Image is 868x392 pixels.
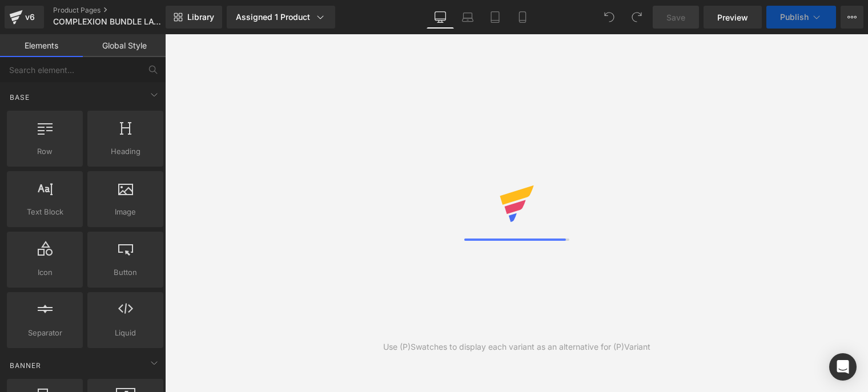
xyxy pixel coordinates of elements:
button: More [841,6,863,29]
button: Undo [598,6,621,29]
a: Mobile [509,6,536,29]
span: Preview [717,11,748,23]
a: New Library [166,6,222,29]
span: Image [91,206,160,218]
a: v6 [5,6,44,29]
span: Separator [10,327,79,339]
button: Redo [625,6,648,29]
span: Button [91,266,160,278]
span: Banner [9,360,42,371]
span: COMPLEXION BUNDLE LATEST LIVE [53,17,163,26]
span: Publish [780,13,809,22]
a: Laptop [454,6,481,29]
a: Preview [704,6,762,29]
a: Product Pages [53,6,184,15]
span: Library [187,12,214,22]
div: Open Intercom Messenger [829,353,857,381]
a: Desktop [427,6,454,29]
div: Assigned 1 Product [236,11,326,23]
span: Base [9,92,31,103]
div: v6 [23,10,37,25]
a: Global Style [83,34,166,57]
span: Save [666,11,685,23]
span: Icon [10,266,79,278]
span: Liquid [91,327,160,339]
a: Tablet [481,6,509,29]
div: Use (P)Swatches to display each variant as an alternative for (P)Variant [383,341,650,353]
span: Row [10,146,79,157]
button: Publish [766,6,836,29]
span: Heading [91,146,160,157]
span: Text Block [10,206,79,218]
